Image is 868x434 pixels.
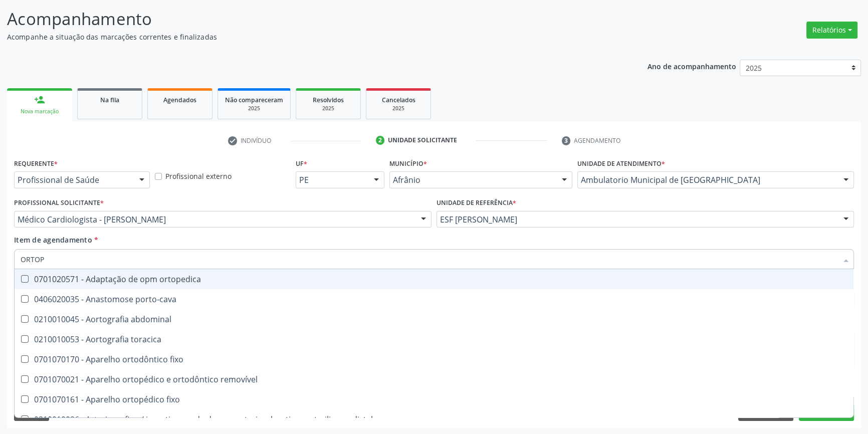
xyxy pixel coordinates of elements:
[393,175,552,185] span: Afrânio
[21,249,837,269] input: Buscar por procedimentos
[296,156,307,171] label: UF
[100,96,119,104] span: Na fila
[18,175,129,185] span: Profissional de Saúde
[437,195,516,211] label: Unidade de referência
[21,315,847,323] div: 0210010045 - Aortografia abdominal
[382,96,415,104] span: Cancelados
[21,335,847,343] div: 0210010053 - Aortografia toracica
[14,235,92,245] span: Item de agendamento
[21,275,847,283] div: 0701020571 - Adaptação de opm ortopedica
[14,108,65,115] div: Nova marcação
[21,375,847,383] div: 0701070021 - Aparelho ortopédico e ortodôntico removível
[389,156,427,171] label: Município
[34,94,45,105] div: person_add
[21,415,847,423] div: 0210010096 - Arteriografia p/ investigacao de doenca arteriosclerotica aorto-iliaca e distal
[225,105,283,112] div: 2025
[577,156,665,171] label: Unidade de atendimento
[647,60,736,72] p: Ano de acompanhamento
[303,105,353,112] div: 2025
[440,214,833,225] span: ESF [PERSON_NAME]
[14,156,58,171] label: Requerente
[373,105,423,112] div: 2025
[21,295,847,303] div: 0406020035 - Anastomose porto-cava
[163,96,196,104] span: Agendados
[806,22,857,39] button: Relatórios
[388,136,457,145] div: Unidade solicitante
[581,175,833,185] span: Ambulatorio Municipal de [GEOGRAPHIC_DATA]
[165,171,232,181] label: Profissional externo
[7,7,605,32] p: Acompanhamento
[21,355,847,363] div: 0701070170 - Aparelho ortodôntico fixo
[299,175,364,185] span: PE
[14,195,104,211] label: Profissional Solicitante
[21,395,847,403] div: 0701070161 - Aparelho ortopédico fixo
[376,136,385,145] div: 2
[18,214,411,225] span: Médico Cardiologista - [PERSON_NAME]
[7,32,605,42] p: Acompanhe a situação das marcações correntes e finalizadas
[225,96,283,104] span: Não compareceram
[313,96,344,104] span: Resolvidos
